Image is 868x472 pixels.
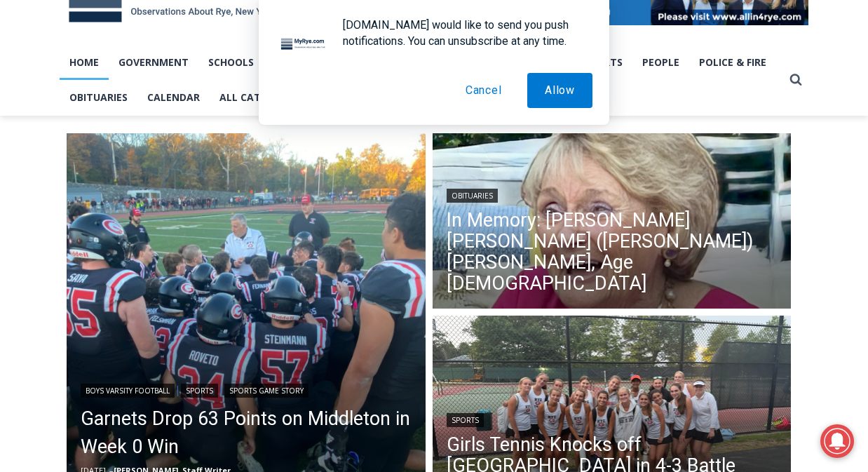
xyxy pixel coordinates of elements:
span: Open Tues. - Sun. [PHONE_NUMBER] [4,144,137,198]
a: In Memory: [PERSON_NAME] [PERSON_NAME] ([PERSON_NAME]) [PERSON_NAME], Age [DEMOGRAPHIC_DATA] [447,210,778,294]
img: Obituary - Maureen Catherine Devlin Koecheler [433,133,792,313]
span: Intern @ [DOMAIN_NAME] [367,140,650,171]
a: Boys Varsity Football [81,384,175,398]
img: notification icon [276,17,332,73]
a: Intern @ [DOMAIN_NAME] [337,136,679,175]
a: Sports [447,413,484,427]
a: Sports Game Story [224,384,308,398]
a: Open Tues. - Sun. [PHONE_NUMBER] [1,141,141,175]
a: Garnets Drop 63 Points on Middleton in Week 0 Win [81,405,412,461]
div: "the precise, almost orchestrated movements of cutting and assembling sushi and [PERSON_NAME] mak... [144,88,206,168]
div: "[PERSON_NAME] and I covered the [DATE] Parade, which was a really eye opening experience as I ha... [354,1,663,136]
a: Sports [181,384,218,398]
a: Obituaries [447,189,498,203]
button: Cancel [448,73,520,108]
button: Allow [527,73,592,108]
a: Read More In Memory: Maureen Catherine (Devlin) Koecheler, Age 83 [433,133,792,313]
div: | | [81,381,412,398]
div: [DOMAIN_NAME] would like to send you push notifications. You can unsubscribe at any time. [332,17,592,49]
